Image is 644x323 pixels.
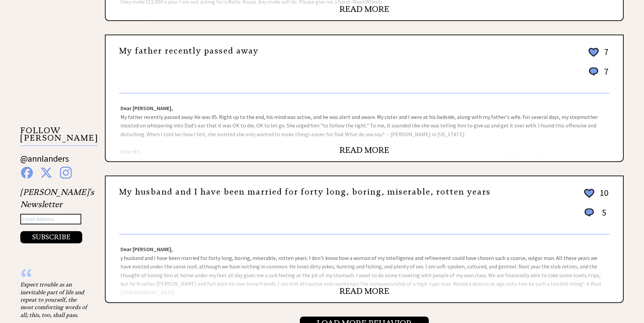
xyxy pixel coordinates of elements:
[21,167,33,179] img: facebook%20blue.png
[120,246,173,253] strong: Dear [PERSON_NAME],
[339,286,389,296] a: READ MORE
[20,214,81,225] input: Email Address
[583,207,595,218] img: message_round%201.png
[583,187,595,199] img: heart_outline%202.png
[20,231,82,243] button: SUBSCRIBE
[20,127,98,146] p: FOLLOW [PERSON_NAME]
[60,167,72,179] img: instagram%20blue.png
[339,145,389,155] a: READ MORE
[596,187,609,206] td: 10
[20,153,69,171] a: @annlanders
[20,186,94,244] div: [PERSON_NAME]'s Newsletter
[601,46,609,65] td: 7
[119,187,491,197] a: My husband and I have been married for forty long, boring, miserable, rotten years
[596,207,609,225] td: 5
[106,235,623,302] div: y husband and I have been married for forty long, boring, miserable, rotten years. I don't know h...
[587,66,600,77] img: message_round%201.png
[339,4,389,14] a: READ MORE
[106,94,623,161] div: My father recently passed away. He was 95. Right up to the end, his mind was active, and he was a...
[587,46,600,58] img: heart_outline%202.png
[601,66,609,84] td: 7
[40,167,52,179] img: x%20blue.png
[119,46,259,56] a: My father recently passed away
[120,105,173,112] strong: Dear [PERSON_NAME],
[20,274,88,281] div: “
[20,281,88,319] div: Expect trouble as an inevitable part of life and repeat to yourself, the most comforting words of...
